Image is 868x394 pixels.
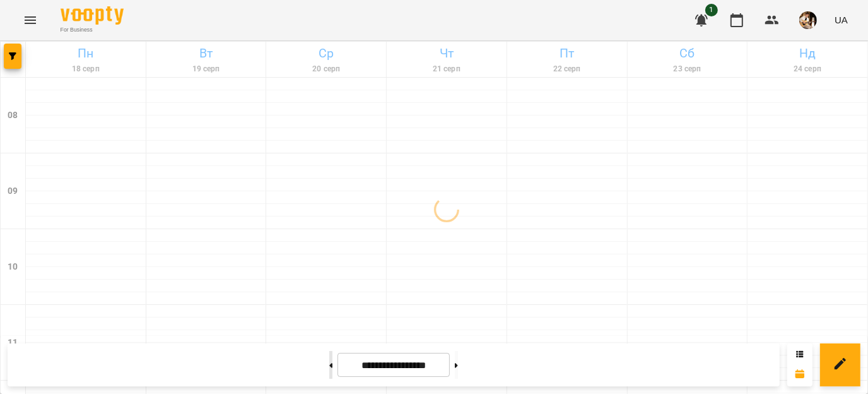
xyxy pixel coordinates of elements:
img: Voopty Logo [61,6,124,25]
span: UA [835,13,848,27]
h6: Ср [268,44,384,63]
img: 0162ea527a5616b79ea1cf03ccdd73a5.jpg [799,11,817,29]
h6: Пн [28,44,144,63]
h6: Нд [749,44,865,63]
h6: Сб [630,44,746,63]
button: Menu [15,5,45,35]
h6: 19 серп [148,63,264,75]
h6: Пт [509,44,625,63]
h6: 22 серп [509,63,625,75]
h6: 18 серп [28,63,144,75]
h6: Чт [389,44,505,63]
h6: 20 серп [268,63,384,75]
h6: 24 серп [749,63,865,75]
h6: Вт [148,44,264,63]
h6: 21 серп [389,63,505,75]
h6: 10 [8,260,18,274]
button: UA [830,8,853,32]
span: 1 [705,4,718,16]
h6: 08 [8,109,18,122]
h6: 09 [8,184,18,198]
span: For Business [61,26,124,34]
h6: 23 серп [630,63,746,75]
